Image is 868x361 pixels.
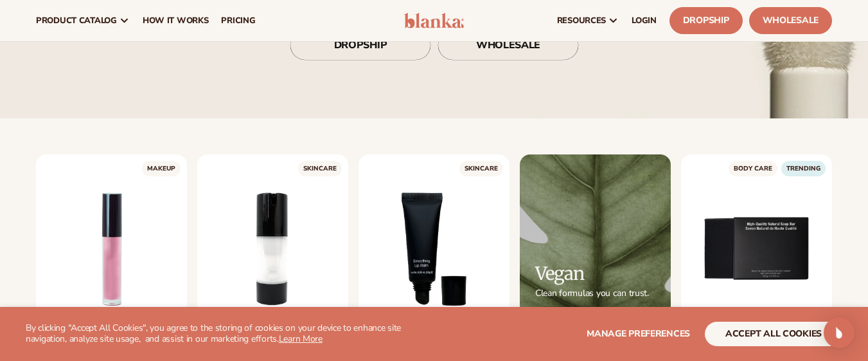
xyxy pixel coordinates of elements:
div: Open Intercom Messenger [824,317,855,348]
span: Manage preferences [587,328,690,340]
h2: Vegan [535,264,649,284]
span: How It Works [143,15,209,26]
p: By clicking "Accept All Cookies", you agree to the storing of cookies on your device to enhance s... [26,323,429,345]
a: Learn More [279,333,323,345]
a: Dropship [669,7,743,34]
p: Clean formulas you can trust. [535,288,649,299]
button: accept all cookies [705,322,842,346]
span: resources [557,15,606,26]
a: WHOLESALE [438,30,579,60]
a: DROPSHIP [290,30,431,60]
img: logo [404,13,465,28]
a: Wholesale [749,7,832,34]
span: product catalog [36,15,117,26]
button: Manage preferences [587,322,690,346]
span: pricing [221,15,255,26]
span: LOGIN [632,15,657,26]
